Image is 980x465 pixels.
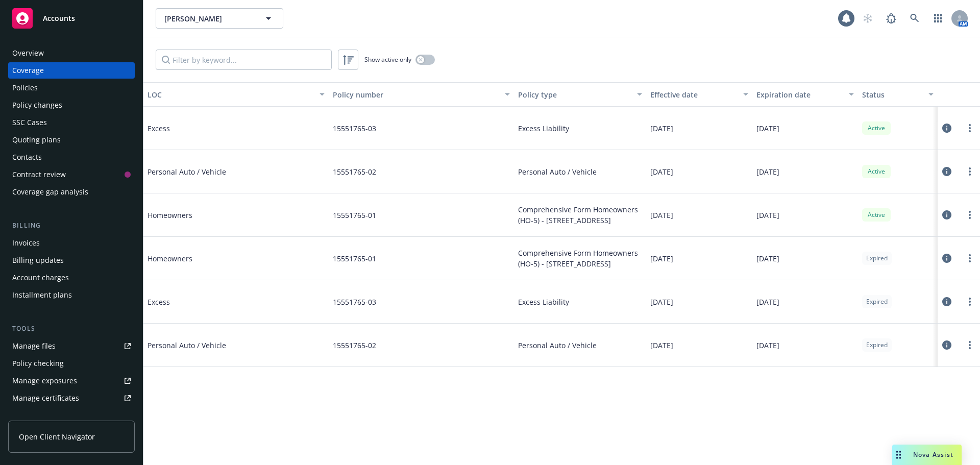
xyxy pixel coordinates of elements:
[8,355,135,372] a: Policy checking
[904,8,925,29] a: Search
[964,122,976,134] a: more
[650,166,673,177] span: [DATE]
[964,252,976,264] a: more
[156,8,283,29] button: [PERSON_NAME]
[8,4,135,33] a: Accounts
[650,123,673,134] span: [DATE]
[756,123,779,134] span: [DATE]
[12,166,66,183] div: Contract review
[12,80,38,96] div: Policies
[333,166,376,177] span: 15551765-02
[148,89,313,100] div: LOC
[12,45,44,61] div: Overview
[156,50,332,70] input: Filter by keyword...
[148,210,301,221] span: Homeowners
[964,165,976,178] a: more
[19,431,95,442] span: Open Client Navigator
[756,297,779,307] span: [DATE]
[8,373,135,389] a: Manage exposures
[8,62,135,79] a: Coverage
[12,97,62,113] div: Policy changes
[12,252,64,268] div: Billing updates
[12,132,61,148] div: Quoting plans
[866,124,887,133] span: Active
[364,55,411,64] span: Show active only
[866,167,887,176] span: Active
[148,297,301,307] span: Excess
[12,338,56,354] div: Manage files
[964,339,976,351] a: more
[12,149,42,165] div: Contacts
[518,204,642,226] span: Comprehensive Form Homeowners (HO-5) - [STREET_ADDRESS]
[892,445,905,465] div: Drag to move
[333,89,499,100] div: Policy number
[12,114,47,131] div: SSC Cases
[12,62,44,79] div: Coverage
[514,82,646,107] button: Policy type
[858,82,938,107] button: Status
[12,184,88,200] div: Coverage gap analysis
[8,184,135,200] a: Coverage gap analysis
[12,373,77,389] div: Manage exposures
[8,149,135,165] a: Contacts
[8,287,135,303] a: Installment plans
[866,340,888,350] span: Expired
[333,340,376,351] span: 15551765-02
[650,340,673,351] span: [DATE]
[756,89,843,100] div: Expiration date
[650,297,673,307] span: [DATE]
[8,80,135,96] a: Policies
[8,338,135,354] a: Manage files
[333,253,376,264] span: 15551765-01
[866,210,887,219] span: Active
[333,123,376,134] span: 15551765-03
[148,253,301,264] span: Homeowners
[8,114,135,131] a: SSC Cases
[12,355,64,372] div: Policy checking
[8,252,135,268] a: Billing updates
[964,296,976,308] a: more
[43,14,75,22] span: Accounts
[148,123,301,134] span: Excess
[866,297,888,306] span: Expired
[756,340,779,351] span: [DATE]
[8,390,135,406] a: Manage certificates
[913,450,953,459] span: Nova Assist
[333,297,376,307] span: 15551765-03
[518,297,569,307] span: Excess Liability
[12,390,79,406] div: Manage certificates
[650,253,673,264] span: [DATE]
[756,166,779,177] span: [DATE]
[518,248,642,269] span: Comprehensive Form Homeowners (HO-5) - [STREET_ADDRESS]
[12,287,72,303] div: Installment plans
[646,82,752,107] button: Effective date
[12,407,64,424] div: Manage claims
[518,166,597,177] span: Personal Auto / Vehicle
[756,210,779,221] span: [DATE]
[8,97,135,113] a: Policy changes
[866,254,888,263] span: Expired
[164,13,253,24] span: [PERSON_NAME]
[148,166,301,177] span: Personal Auto / Vehicle
[12,270,69,286] div: Account charges
[881,8,901,29] a: Report a Bug
[650,210,673,221] span: [DATE]
[8,324,135,334] div: Tools
[12,235,40,251] div: Invoices
[964,209,976,221] a: more
[8,132,135,148] a: Quoting plans
[928,8,948,29] a: Switch app
[333,210,376,221] span: 15551765-01
[148,340,301,351] span: Personal Auto / Vehicle
[518,340,597,351] span: Personal Auto / Vehicle
[650,89,737,100] div: Effective date
[756,253,779,264] span: [DATE]
[8,166,135,183] a: Contract review
[752,82,858,107] button: Expiration date
[329,82,514,107] button: Policy number
[8,221,135,231] div: Billing
[8,235,135,251] a: Invoices
[518,89,631,100] div: Policy type
[143,82,329,107] button: LOC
